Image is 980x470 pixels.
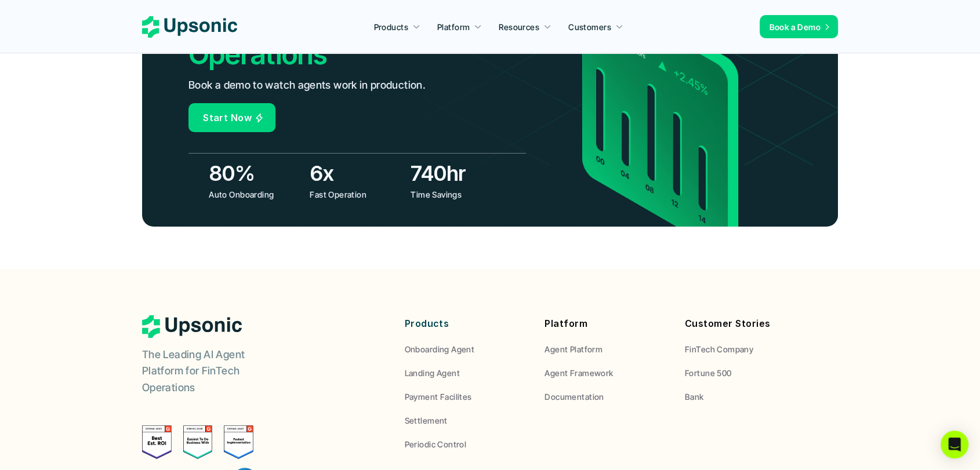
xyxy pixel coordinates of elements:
[310,188,402,201] p: Fast Operation
[437,21,470,33] p: Platform
[405,438,467,450] p: Periodic Control
[545,343,602,355] p: Agent Platform
[545,367,613,379] p: Agent Framework
[209,159,304,188] h3: 80%
[405,391,472,403] p: Payment Facilites
[411,159,506,188] h3: 740hr
[941,431,968,458] div: Open Intercom Messenger
[405,343,475,355] p: Onboarding Agent
[685,343,753,355] p: FinTech Company
[405,315,528,332] p: Products
[568,21,611,33] p: Customers
[374,21,408,33] p: Products
[405,438,528,450] a: Periodic Control
[142,347,287,396] p: The Leading AI Agent Platform for FinTech Operations
[367,16,427,37] a: Products
[405,391,528,403] a: Payment Facilites
[203,110,252,126] p: Start Now
[760,15,838,38] a: Book a Demo
[545,315,667,332] p: Platform
[405,367,528,379] a: Landing Agent
[769,21,821,33] p: Book a Demo
[411,188,503,201] p: Time Savings
[685,315,808,332] p: Customer Stories
[545,391,604,403] p: Documentation
[405,414,448,427] p: Settlement
[310,159,405,188] h3: 6x
[188,77,426,94] p: Book a demo to watch agents work in production.
[685,391,704,403] p: Bank
[499,21,539,33] p: Resources
[405,367,460,379] p: Landing Agent
[405,414,528,427] a: Settlement
[685,367,732,379] p: Fortune 500
[545,391,667,403] a: Documentation
[209,188,301,201] p: Auto Onboarding
[405,343,528,355] a: Onboarding Agent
